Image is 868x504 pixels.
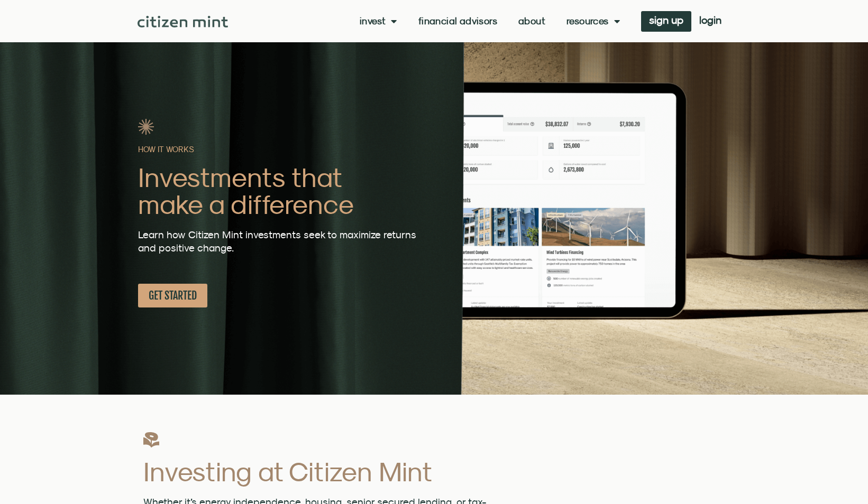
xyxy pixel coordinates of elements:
[567,16,620,26] a: Resources
[518,16,545,26] a: About
[143,458,527,485] h2: Investing at Citizen Mint
[360,16,397,26] a: Invest
[138,145,425,153] h2: HOW IT WORKS
[149,289,197,302] span: GET STARTED
[138,229,416,254] span: Learn how Citizen Mint investments seek to maximize returns and positive change.
[138,284,207,307] a: GET STARTED
[649,16,683,24] span: sign up
[138,164,425,218] h2: Investments that make a difference
[699,16,721,24] span: login
[143,432,159,447] img: flower1_DG
[138,16,228,27] img: Citizen Mint
[641,11,691,32] a: sign up
[691,11,729,32] a: login
[360,16,620,26] nav: Menu
[418,16,497,26] a: Financial Advisors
